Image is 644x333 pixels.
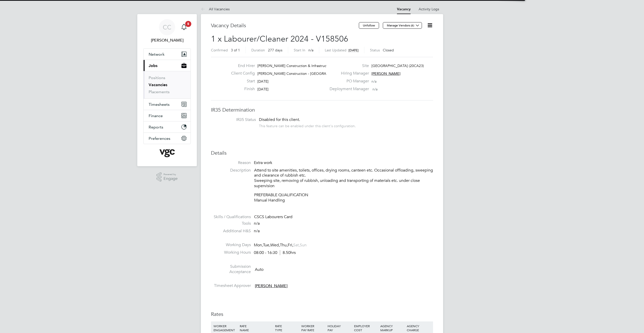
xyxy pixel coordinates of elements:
label: Hiring Manager [327,71,369,76]
h3: Details [211,150,433,156]
span: Jobs [149,63,157,68]
a: Vacancies [149,82,167,87]
span: n/a [254,228,260,234]
span: [DATE] [257,79,269,84]
button: Preferences [144,133,191,144]
span: n/a [254,221,260,226]
button: Unfollow [359,22,379,29]
span: Sun [300,243,307,248]
label: Start [227,79,255,84]
span: CC [163,24,171,30]
button: Jobs [144,60,191,71]
a: Go to home page [143,149,191,157]
a: 5 [179,19,189,35]
div: CSCS Labourers Card [254,214,433,220]
button: Manage Vendors (6) [383,22,422,29]
label: Skills / Qualifications [211,214,251,220]
span: 8.50hrs [280,250,296,255]
span: Disabled for this client. [259,117,300,122]
span: Engage [164,177,178,181]
span: Closed [383,48,394,52]
h3: Rates [211,311,433,317]
label: Timesheet Approver [211,283,251,288]
label: Additional H&S [211,228,251,234]
span: Sat, [293,243,300,248]
a: Powered byEngage [156,172,178,182]
span: Powered by [164,172,178,177]
span: Tue, [263,243,270,248]
span: Fri, [288,243,293,248]
button: Finance [144,110,191,121]
span: [PERSON_NAME] [371,71,400,76]
nav: Main navigation [137,14,197,166]
label: Last Updated [325,48,346,52]
div: This feature can be enabled under this client's configuration. [259,122,356,128]
label: Client Config [227,71,255,76]
label: Working Days [211,242,251,248]
label: Reason [211,160,251,165]
span: Preferences [149,136,170,141]
label: PO Manager [327,79,369,84]
div: 08:00 - 16:30 [254,250,296,255]
span: Network [149,52,165,57]
span: n/a [371,79,377,84]
span: Extra work [254,160,272,165]
p: Attend to site amenities, toilets, offices, drying rooms, canteen etc. Occasional offloading, swe... [254,168,433,189]
button: Reports [144,121,191,132]
h3: Vacancy Details [211,22,359,29]
label: Submission Acceptance [211,264,251,275]
span: 1 x Labourer/Cleaner 2024 - V158506 [211,34,348,44]
span: Auto [255,267,263,272]
label: Description [211,168,251,173]
a: Vacancy [397,7,411,11]
h3: IR35 Determination [211,107,433,113]
a: Activity Logs [419,7,439,11]
a: Positions [149,75,165,80]
label: Start In [294,48,305,52]
span: 5 [185,21,191,27]
a: CC[PERSON_NAME] [143,19,191,43]
p: PREFERABLE QUALIFICATION Manual Handling [254,192,433,203]
span: [DATE] [257,87,269,91]
label: Confirmed [211,48,228,52]
label: Finish [227,86,255,92]
label: Working Hours [211,250,251,255]
span: n/a [372,87,378,91]
span: [PERSON_NAME] Construction & Infrastruct… [257,63,331,68]
span: n/a [308,48,313,52]
span: Reports [149,125,163,129]
label: Site [327,63,369,69]
span: [DATE] [348,48,359,52]
label: Status [370,48,380,52]
a: All Vacancies [201,7,230,11]
span: [PERSON_NAME] [255,283,287,288]
span: Timesheets [149,102,170,107]
span: 3 of 1 [231,48,240,52]
span: Finance [149,113,163,118]
img: vgcgroup-logo-retina.png [159,149,175,157]
button: Network [144,49,191,60]
label: End Hirer [227,63,255,69]
label: Tools [211,221,251,226]
label: Duration [251,48,265,52]
span: Wed, [270,243,280,248]
span: [PERSON_NAME] Construction - [GEOGRAPHIC_DATA] [257,71,346,76]
label: Deployment Manager [327,86,369,92]
label: IR35 Status [216,117,256,122]
span: 277 days [268,48,282,52]
span: Connor Campbell [143,37,191,43]
a: Placements [149,89,170,94]
div: Jobs [144,71,191,98]
span: Mon, [254,243,263,248]
span: Thu, [280,243,288,248]
button: Timesheets [144,99,191,110]
span: [GEOGRAPHIC_DATA] (20CA23) [371,63,424,68]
